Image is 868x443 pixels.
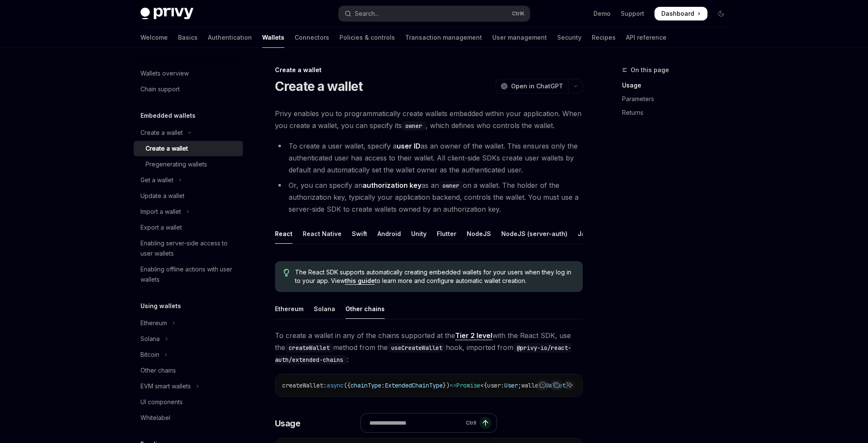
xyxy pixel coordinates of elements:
[134,331,243,347] button: Toggle Solana section
[140,264,238,285] div: Enabling offline actions with user wallets
[295,268,574,285] span: The React SDK supports automatically creating embedded wallets for your users when they log in to...
[456,382,480,389] span: Promise
[134,394,243,410] a: UI components
[479,417,491,429] button: Send message
[134,172,243,188] button: Toggle Get a wallet section
[134,379,243,394] button: Toggle EVM smart wallets section
[537,379,548,391] button: Report incorrect code
[303,224,342,244] div: React Native
[314,299,335,319] div: Solana
[487,382,501,389] span: user
[626,27,666,48] a: API reference
[140,8,193,20] img: dark logo
[480,382,484,389] span: <
[275,140,583,176] li: To create a user wallet, specify a as an owner of the wallet. This ensures only the authenticated...
[443,382,450,389] span: })
[352,224,367,244] div: Swift
[140,238,238,259] div: Enabling server-side access to user wallets
[327,382,344,389] span: async
[178,27,198,48] a: Basics
[140,111,196,121] h5: Embedded wallets
[140,318,167,328] div: Ethereum
[275,224,292,244] div: React
[140,413,170,423] div: Whitelabel
[134,363,243,378] a: Other chains
[275,108,583,131] span: Privy enables you to programmatically create wallets embedded within your application. When you c...
[140,128,183,138] div: Create a wallet
[439,181,463,190] code: owner
[140,381,191,391] div: EVM smart wallets
[622,106,735,119] a: Returns
[397,142,421,150] strong: user ID
[622,79,735,92] a: Usage
[339,6,530,21] button: Open search
[134,125,243,140] button: Toggle Create a wallet section
[518,382,521,389] span: ;
[385,382,443,389] span: ExtendedChainType
[323,382,327,389] span: :
[592,27,616,48] a: Recipes
[411,224,427,244] div: Unity
[631,65,669,75] span: On this page
[455,331,492,340] a: Tier 2 level
[714,7,728,20] button: Toggle dark mode
[437,224,456,244] div: Flutter
[134,188,243,204] a: Update a wallet
[208,27,252,48] a: Authentication
[512,10,525,17] span: Ctrl K
[450,382,456,389] span: =>
[140,397,183,407] div: UI components
[134,315,243,331] button: Toggle Ethereum section
[295,27,329,48] a: Connectors
[511,82,563,90] span: Open in ChatGPT
[140,222,182,233] div: Export a wallet
[551,379,562,391] button: Copy the contents from the code block
[388,343,446,353] code: useCreateWallet
[282,382,323,389] span: createWallet
[345,299,385,319] div: Other chains
[140,84,180,94] div: Chain support
[283,269,289,277] svg: Tip
[402,121,426,131] code: owner
[377,224,401,244] div: Android
[140,334,160,344] div: Solana
[275,66,583,74] div: Create a wallet
[501,224,567,244] div: NodeJS (server-auth)
[146,159,207,169] div: Pregenerating wallets
[275,179,583,215] li: Or, you can specify an as an on a wallet. The holder of the authorization key, typically your app...
[134,220,243,235] a: Export a wallet
[285,343,333,353] code: createWallet
[140,301,181,311] h5: Using wallets
[134,204,243,219] button: Toggle Import a wallet section
[578,224,593,244] div: Java
[140,191,184,201] div: Update a wallet
[622,92,735,106] a: Parameters
[593,9,611,18] a: Demo
[484,382,487,389] span: {
[621,9,644,18] a: Support
[495,79,568,93] button: Open in ChatGPT
[140,68,189,79] div: Wallets overview
[140,207,181,217] div: Import a wallet
[655,7,707,20] a: Dashboard
[275,299,304,319] div: Ethereum
[140,175,173,185] div: Get a wallet
[134,236,243,261] a: Enabling server-side access to user wallets
[344,382,351,389] span: ({
[134,410,243,426] a: Whitelabel
[362,181,421,189] strong: authorization key
[275,329,583,365] span: To create a wallet in any of the chains supported at the with the React SDK, use the method from ...
[140,365,176,376] div: Other chains
[661,9,694,18] span: Dashboard
[134,82,243,97] a: Chain support
[351,382,381,389] span: chainType
[134,157,243,172] a: Pregenerating wallets
[134,141,243,156] a: Create a wallet
[405,27,482,48] a: Transaction management
[140,350,159,360] div: Bitcoin
[557,27,582,48] a: Security
[355,9,379,19] div: Search...
[339,27,395,48] a: Policies & controls
[345,277,375,285] a: this guide
[381,382,385,389] span: :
